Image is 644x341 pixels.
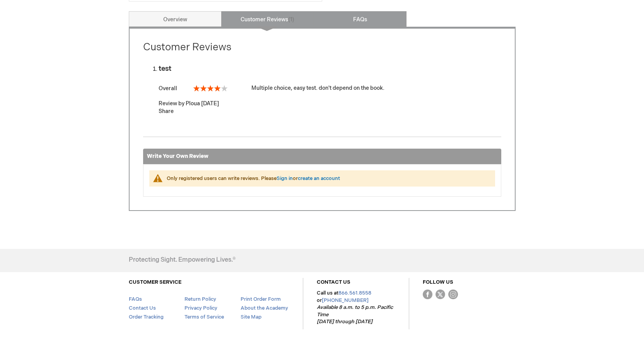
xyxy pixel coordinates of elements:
a: Overview [129,11,222,27]
h4: Protecting Sight. Empowering Lives.® [129,257,236,264]
img: Facebook [423,290,432,299]
span: Overall [159,85,177,92]
a: Print Order Form [241,296,281,302]
a: create an account [298,175,340,182]
span: Review by [159,100,184,107]
strong: Customer Reviews [143,41,231,53]
div: Multiple choice, easy test. don't depend on the book. [159,84,501,92]
em: Available 8 a.m. to 5 p.m. Pacific Time [DATE] through [DATE] [317,304,393,325]
a: Contact Us [129,305,156,311]
a: Return Policy [184,296,216,302]
a: Site Map [241,314,261,320]
div: 80% [193,85,227,91]
img: Twitter [436,290,445,299]
a: 866.561.8558 [338,290,371,296]
img: instagram [448,290,458,299]
strong: Write Your Own Review [147,153,208,159]
a: Privacy Policy [184,305,217,311]
a: About the Academy [241,305,288,311]
span: 1 [288,16,294,23]
a: FAQs [314,11,407,27]
a: CONTACT US [317,279,350,285]
div: test [159,65,501,73]
a: Sign in [277,175,293,182]
a: [PHONE_NUMBER] [322,297,369,303]
a: CUSTOMER SERVICE [129,279,181,285]
div: Only registered users can write reviews. Please or [167,175,487,182]
a: FAQs [129,296,142,302]
strong: Ploua [186,100,200,107]
time: [DATE] [201,100,219,107]
span: Share [159,108,174,115]
a: Customer Reviews1 [221,11,314,27]
p: Call us at or [317,290,395,326]
a: FOLLOW US [423,279,453,285]
a: Order Tracking [129,314,164,320]
a: Terms of Service [184,314,224,320]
